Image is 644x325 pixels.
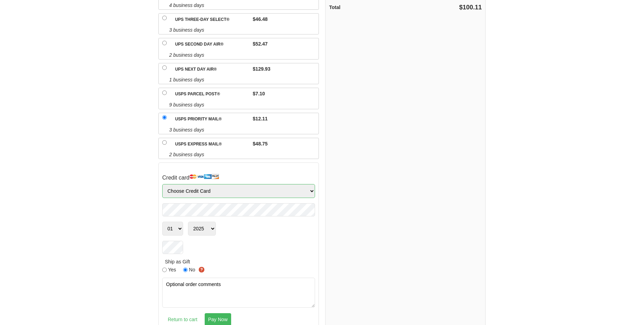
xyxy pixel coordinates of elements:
[183,268,188,272] input: No
[169,150,319,159] span: 2 business days
[253,89,265,98] span: $7.10
[169,126,319,134] span: 3 business days
[162,259,190,267] label: Ship as Gift
[169,26,319,34] span: 3 business days
[169,76,319,84] span: 1 business days
[172,14,251,26] label: UPS Three-Day Select®
[189,174,219,180] img: sd-cards.gif
[162,267,180,272] label: Yes
[253,140,268,148] span: $48.75
[183,267,199,272] label: No
[172,113,251,126] label: USPS Priority Mail®
[253,15,268,23] span: $46.48
[172,138,251,151] label: USPS Express Mail®
[169,1,319,9] span: 4 business days
[253,114,268,123] span: $12.11
[172,38,251,51] label: UPS Second Day Air®
[199,267,204,272] img: Learn more
[162,278,315,308] textarea: Optional order comments
[162,268,167,272] input: Yes
[253,65,270,73] span: $129.93
[169,51,319,59] span: 2 business days
[172,63,251,76] label: UPS Next Day Air®
[329,3,340,11] div: Total
[169,101,319,109] span: 9 business days
[459,3,482,11] div: $100.11
[172,88,251,101] label: USPS Parcel Post®
[162,172,315,184] h4: Credit card
[253,40,268,48] span: $52.47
